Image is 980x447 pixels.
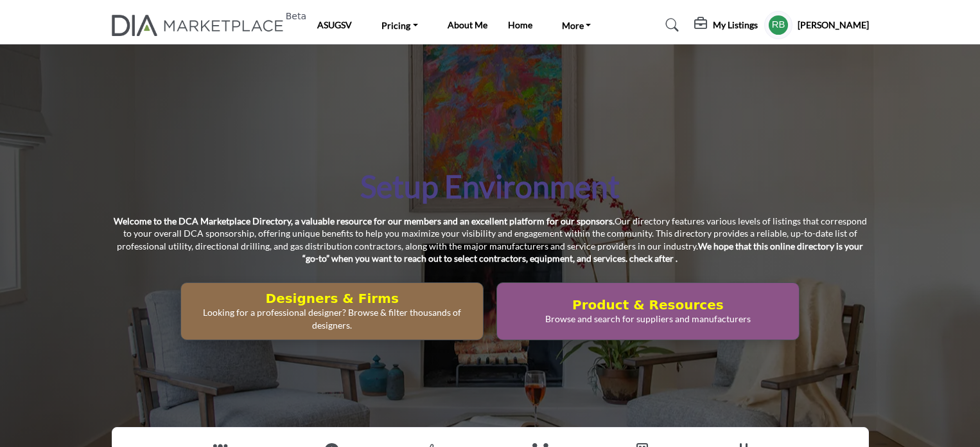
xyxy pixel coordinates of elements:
h2: Designers & Firms [185,291,479,306]
button: Product & Resources Browse and search for suppliers and manufacturers [496,282,800,340]
p: Looking for a professional designer? Browse & filter thousands of designers. [185,306,479,331]
button: Show hide supplier dropdown [764,11,792,39]
h6: Beta [286,11,306,22]
h5: [PERSON_NAME] [798,19,869,32]
a: Home [508,19,532,30]
button: Designers & Firms Looking for a professional designer? Browse & filter thousands of designers. [180,282,484,340]
h1: Setup Environment [360,167,620,206]
a: Beta [112,15,291,36]
a: About Me [448,19,487,30]
strong: Welcome to the DCA Marketplace Directory, a valuable resource for our members and an excellent pl... [114,215,615,226]
a: More [553,16,600,34]
a: Pricing [372,16,427,34]
h2: Product & Resources [501,297,795,313]
a: ASUGSV [317,19,352,30]
div: My Listings [694,17,758,33]
p: Browse and search for suppliers and manufacturers [501,313,795,325]
h5: My Listings [713,19,758,31]
p: Our directory features various levels of listings that correspond to your overall DCA sponsorship... [112,215,869,265]
a: Search [653,15,687,35]
img: Site Logo [112,15,291,36]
